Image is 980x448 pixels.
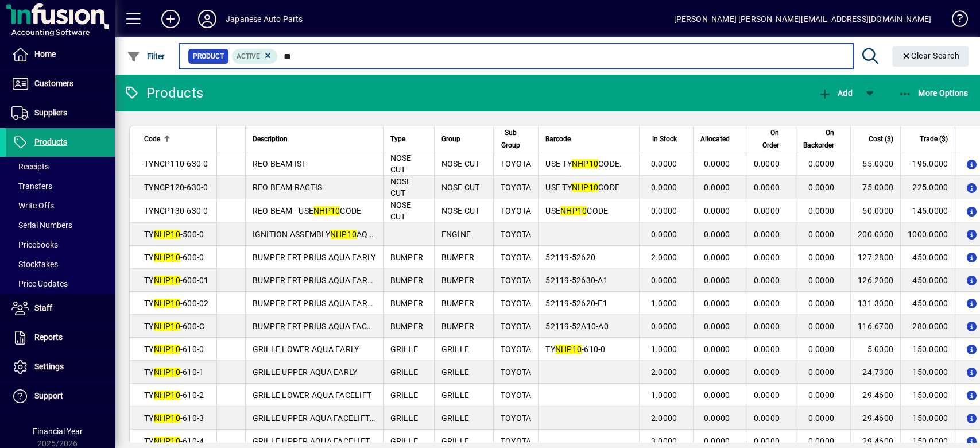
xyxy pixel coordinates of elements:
span: 0.0000 [651,276,677,285]
span: 0.0000 [753,230,780,239]
span: Barcode [545,133,571,145]
span: 0.0000 [753,299,780,308]
div: Japanese Auto Parts [226,10,303,28]
span: Reports [34,333,63,342]
button: Profile [189,9,226,29]
em: NHP10 [572,183,598,192]
span: BUMPER [390,322,424,331]
em: NHP10 [154,322,180,331]
span: 0.0000 [753,345,780,354]
td: 50.0000 [850,199,900,223]
span: More Options [898,88,969,98]
span: On Order [753,126,780,152]
span: BUMPER [441,322,475,331]
span: TOYOTA [501,276,532,285]
em: NHP10 [555,345,582,354]
span: GRILLE [441,345,470,354]
span: Active [237,52,260,60]
span: 52119-52620-E1 [545,299,607,308]
span: 0.0000 [808,414,834,423]
span: TOYOTA [501,345,532,354]
span: 1.0000 [651,391,677,400]
span: 0.0000 [808,159,834,168]
span: BUMPER [441,253,475,262]
span: GRILLE UPPER AQUA EARLY [253,368,358,377]
em: NHP10 [154,299,180,308]
span: 0.0000 [753,183,780,192]
span: Sub Group [501,126,521,152]
span: Filter [127,52,165,61]
span: BUMPER [441,276,475,285]
div: [PERSON_NAME] [PERSON_NAME][EMAIL_ADDRESS][DOMAIN_NAME] [673,10,931,28]
em: NHP10 [560,206,587,215]
span: 0.0000 [704,414,730,423]
span: ENGINE [441,230,471,239]
span: Stocktakes [11,260,58,269]
td: 150.0000 [900,407,955,430]
span: 0.0000 [753,322,780,331]
div: Group [441,133,486,145]
span: Receipts [11,162,49,171]
span: BUMPER [390,253,424,262]
span: REO BEAM IST [253,159,307,168]
span: Suppliers [34,108,67,117]
span: TYNCP130-630-0 [144,206,208,215]
button: Clear [892,46,969,67]
a: Reports [6,323,115,352]
td: 450.0000 [900,269,955,292]
span: Customers [34,79,73,88]
span: GRILLE [390,437,419,446]
a: Transfers [6,176,115,196]
td: 150.0000 [900,338,955,361]
span: 0.0000 [753,206,780,215]
span: TY -610-2 [144,391,204,400]
span: Clear Search [901,51,960,60]
td: 280.0000 [900,315,955,338]
div: In Stock [646,133,688,145]
span: 0.0000 [753,414,780,423]
span: 0.0000 [704,206,730,215]
span: 0.0000 [808,183,834,192]
span: 0.0000 [704,322,730,331]
a: Support [6,382,115,411]
span: 0.0000 [704,368,730,377]
div: Allocated [700,133,740,145]
span: IGNITION ASSEMBLY AQUA KEY START [253,230,421,239]
a: Home [6,40,115,69]
span: TOYOTA [501,414,532,423]
span: BUMPER [390,276,424,285]
span: 0.0000 [704,230,730,239]
em: NHP10 [154,230,180,239]
span: TY -610-3 [144,414,204,423]
span: Pricebooks [11,240,58,249]
span: NOSE CUT [390,177,412,198]
td: 5.0000 [850,338,900,361]
td: 150.0000 [900,384,955,407]
span: 52119-52A10-A0 [545,322,609,331]
span: Allocated [700,133,730,145]
a: Pricebooks [6,235,115,254]
span: TYNCP120-630-0 [144,183,208,192]
span: 0.0000 [704,159,730,168]
em: NHP10 [330,230,357,239]
span: 0.0000 [651,322,677,331]
span: 2.0000 [651,253,677,262]
span: GRILLE [441,368,470,377]
span: TY -600-0 [144,253,204,262]
span: BUMPER FRT PRIUS AQUA EARLY [253,253,376,262]
span: 0.0000 [704,345,730,354]
td: 24.7300 [850,361,900,384]
em: NHP10 [154,391,180,400]
span: TOYOTA [501,299,532,308]
span: NOSE CUT [441,183,480,192]
span: Group [441,133,460,145]
span: 0.0000 [704,276,730,285]
span: Home [34,49,56,59]
span: GRILLE LOWER AQUA EARLY [253,345,359,354]
span: REO BEAM - USE CODE [253,206,362,215]
a: Write Offs [6,196,115,215]
td: 145.0000 [900,199,955,223]
span: NOSE CUT [390,200,412,221]
span: TOYOTA [501,183,532,192]
span: Transfers [11,181,52,191]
